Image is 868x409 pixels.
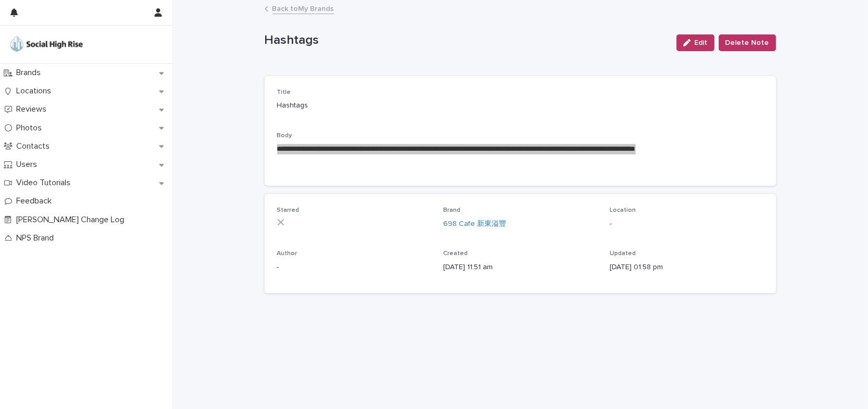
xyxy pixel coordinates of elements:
p: [PERSON_NAME] Change Log [12,215,133,225]
p: Hashtags [265,33,668,48]
p: Contacts [12,141,58,151]
a: 698 Cafe 新東溢豐 [443,219,506,230]
span: Location [610,207,636,213]
p: Users [12,160,45,170]
img: o5DnuTxEQV6sW9jFYBBf [8,34,85,55]
span: Body [277,133,292,139]
span: Edit [695,39,708,46]
span: Brand [443,207,460,213]
p: [DATE] 11:51 am [443,262,597,273]
p: - [610,219,764,230]
div: - [277,262,431,273]
button: Delete Note [719,34,776,51]
p: Brands [12,68,49,78]
button: Edit [676,34,715,51]
p: Hashtags [277,100,431,111]
p: Photos [12,123,50,133]
a: Back toMy Brands [272,2,334,14]
span: Updated [610,250,636,257]
p: Reviews [12,104,55,114]
p: NPS Brand [12,233,62,243]
span: Created [443,250,468,257]
span: Author [277,250,298,257]
span: Starred [277,207,300,213]
p: [DATE] 01:58 pm [610,262,764,273]
span: Title [277,89,291,95]
p: Locations [12,86,60,96]
p: Feedback [12,196,60,206]
p: Video Tutorials [12,178,79,188]
span: Delete Note [726,38,769,48]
